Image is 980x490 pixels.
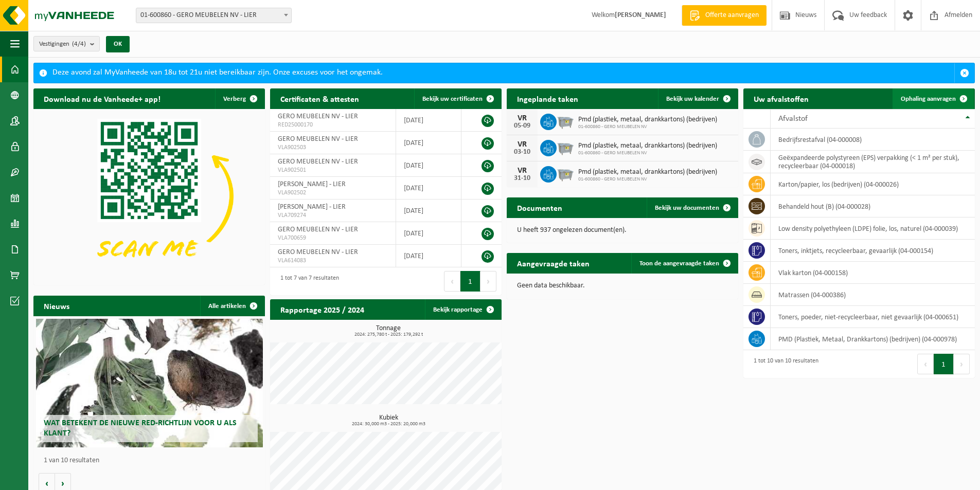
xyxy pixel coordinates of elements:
span: GERO MEUBELEN NV - LIER [278,113,358,120]
span: 01-600860 - GERO MEUBELEN NV - LIER [136,8,292,23]
a: Bekijk uw certificaten [414,88,501,109]
td: low density polyethyleen (LDPE) folie, los, naturel (04-000039) [771,217,975,240]
div: 31-10 [512,175,532,182]
td: [DATE] [396,245,461,267]
span: Toon de aangevraagde taken [639,260,719,267]
td: vlak karton (04-000158) [771,262,975,284]
h2: Ingeplande taken [507,88,589,108]
td: [DATE] [396,177,461,199]
a: Bekijk uw kalender [658,88,737,109]
a: Alle artikelen [200,296,264,316]
td: [DATE] [396,154,461,177]
count: (4/4) [72,41,86,47]
h2: Aangevraagde taken [507,253,600,273]
span: GERO MEUBELEN NV - LIER [278,135,358,143]
div: VR [512,114,532,122]
div: Deze avond zal MyVanheede van 18u tot 21u niet bereikbaar zijn. Onze excuses voor het ongemak. [52,63,954,83]
p: U heeft 937 ongelezen document(en). [517,227,728,234]
img: WB-2500-GAL-GY-01 [557,112,574,130]
div: 03-10 [512,149,532,156]
a: Wat betekent de nieuwe RED-richtlijn voor u als klant? [36,319,263,447]
h3: Kubiek [275,414,502,427]
span: 01-600860 - GERO MEUBELEN NV [578,150,717,156]
td: toners, poeder, niet-recycleerbaar, niet gevaarlijk (04-000651) [771,306,975,328]
span: Vestigingen [39,37,86,52]
h2: Nieuws [33,296,80,316]
span: VLA902502 [278,189,388,197]
span: GERO MEUBELEN NV - LIER [278,226,358,233]
button: Next [480,271,496,292]
button: 1 [460,271,480,292]
td: [DATE] [396,132,461,154]
td: toners, inktjets, recycleerbaar, gevaarlijk (04-000154) [771,240,975,262]
strong: [PERSON_NAME] [615,11,666,19]
span: Ophaling aanvragen [901,96,956,102]
span: RED25000170 [278,121,388,129]
span: Bekijk uw kalender [666,96,719,102]
a: Bekijk rapportage [425,299,501,320]
button: Vestigingen(4/4) [33,36,100,51]
h2: Uw afvalstoffen [743,88,819,108]
span: Pmd (plastiek, metaal, drankkartons) (bedrijven) [578,116,717,124]
span: VLA614083 [278,257,388,265]
img: WB-2500-GAL-GY-01 [557,165,574,182]
p: Geen data beschikbaar. [517,282,728,289]
h2: Download nu de Vanheede+ app! [33,88,171,108]
td: behandeld hout (B) (04-000028) [771,195,975,217]
span: 01-600860 - GERO MEUBELEN NV - LIER [136,8,291,23]
span: Pmd (plastiek, metaal, drankkartons) (bedrijven) [578,168,717,176]
td: bedrijfsrestafval (04-000008) [771,129,975,151]
span: [PERSON_NAME] - LIER [278,180,346,188]
a: Bekijk uw documenten [647,197,737,218]
h2: Certificaten & attesten [270,88,369,108]
button: Previous [917,354,934,374]
span: 01-600860 - GERO MEUBELEN NV [578,176,717,183]
h2: Documenten [507,197,573,217]
td: karton/papier, los (bedrijven) (04-000026) [771,173,975,195]
button: Next [954,354,970,374]
td: geëxpandeerde polystyreen (EPS) verpakking (< 1 m² per stuk), recycleerbaar (04-000018) [771,151,975,173]
td: [DATE] [396,109,461,132]
span: VLA902503 [278,143,388,152]
span: GERO MEUBELEN NV - LIER [278,158,358,166]
div: VR [512,167,532,175]
span: Pmd (plastiek, metaal, drankkartons) (bedrijven) [578,142,717,150]
img: Download de VHEPlus App [33,109,265,283]
button: Verberg [215,88,264,109]
a: Offerte aanvragen [682,5,767,26]
span: Offerte aanvragen [703,10,761,21]
span: Afvalstof [778,115,808,123]
span: VLA700659 [278,234,388,242]
div: 05-09 [512,122,532,130]
td: matrassen (04-000386) [771,284,975,306]
a: Ophaling aanvragen [893,88,974,109]
span: VLA709274 [278,211,388,220]
button: 1 [934,354,954,374]
button: OK [106,36,130,52]
button: Previous [444,271,460,292]
span: Bekijk uw certificaten [422,96,483,102]
h3: Tonnage [275,325,502,337]
span: VLA902501 [278,166,388,174]
td: PMD (Plastiek, Metaal, Drankkartons) (bedrijven) (04-000978) [771,328,975,350]
h2: Rapportage 2025 / 2024 [270,299,375,319]
img: WB-2500-GAL-GY-01 [557,138,574,156]
p: 1 van 10 resultaten [44,457,260,464]
a: Toon de aangevraagde taken [631,253,737,274]
span: 2024: 275,780 t - 2025: 179,292 t [275,332,502,337]
span: Wat betekent de nieuwe RED-richtlijn voor u als klant? [44,419,237,437]
span: Verberg [223,96,246,102]
div: 1 tot 10 van 10 resultaten [749,353,818,375]
div: VR [512,140,532,149]
span: 01-600860 - GERO MEUBELEN NV [578,124,717,130]
td: [DATE] [396,199,461,222]
td: [DATE] [396,222,461,245]
span: [PERSON_NAME] - LIER [278,203,346,211]
span: GERO MEUBELEN NV - LIER [278,248,358,256]
span: Bekijk uw documenten [655,205,719,211]
span: 2024: 30,000 m3 - 2025: 20,000 m3 [275,422,502,427]
div: 1 tot 7 van 7 resultaten [275,270,339,293]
